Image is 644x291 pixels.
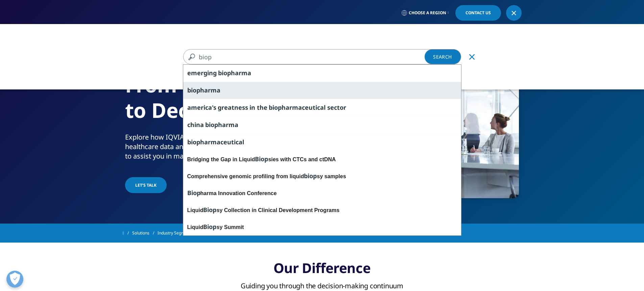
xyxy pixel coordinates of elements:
[203,223,216,231] span: Biop
[203,206,216,214] span: Biop
[269,103,282,111] span: biop
[231,69,251,77] span: harma
[183,99,461,116] div: america's greatness in the biopharmaceutical sector
[200,138,244,146] span: harmaceutical
[183,116,461,133] div: china biopharma
[218,69,231,77] span: biop
[183,185,461,202] div: harma Innovation Conference
[187,69,217,77] span: emerging
[183,82,461,99] div: biopharma
[466,11,491,15] span: Contact Us
[183,151,461,235] div: Bridging the Gap in Liquid Biopsies with CTCs and ctDNAComprehensive genomic profiling from liqui...
[455,5,501,21] a: Contact Us
[200,86,220,94] span: harma
[183,49,442,64] input: Search
[183,65,461,82] div: emerging biopharma
[187,103,216,111] span: america's
[257,103,267,111] span: the
[187,86,200,94] span: biop
[183,168,461,185] div: Comprehensive genomic profiling from liquid sy samples
[187,121,204,129] span: china
[255,155,268,163] span: Biop
[304,172,317,180] span: biop
[183,133,461,151] div: biopharmaceutical
[409,10,446,16] span: Choose a Region
[327,103,346,111] span: sector
[425,49,461,64] a: Search
[6,271,23,288] button: 개방형 기본 설정
[183,151,461,168] div: Bridging the Gap in Liquid sies with CTCs and ctDNA
[218,121,238,129] span: harma
[180,24,522,56] nav: Primary
[282,103,326,111] span: harmaceutical
[187,138,200,146] span: biop
[183,64,461,236] div: Search Suggestions
[249,103,255,111] span: in
[205,121,218,129] span: biop
[183,219,461,235] div: Liquid sy Summit
[469,54,475,60] svg: Clear
[218,103,248,111] span: greatness
[183,202,461,219] div: Liquid sy Collection in Clinical Development Programs
[187,189,200,197] span: Biop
